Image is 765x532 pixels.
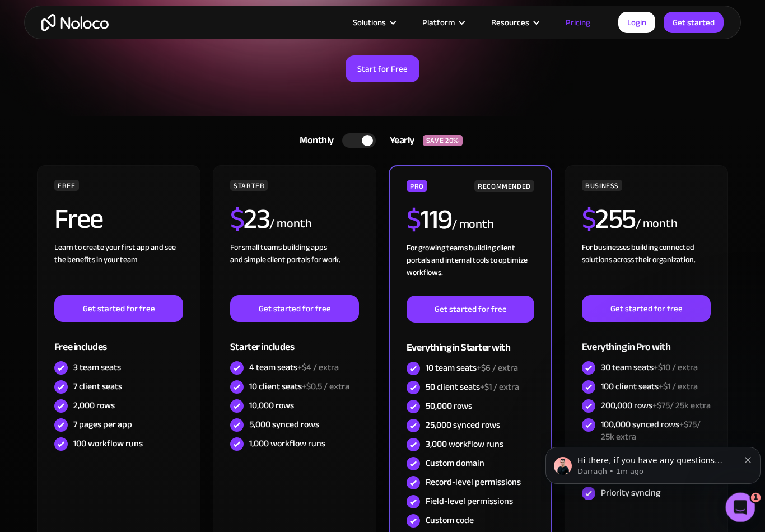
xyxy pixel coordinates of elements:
span: +$75/ 25k extra [652,397,711,414]
span: $ [582,193,596,245]
a: Login [618,12,655,33]
div: / month [452,216,494,234]
span: +$0.5 / extra [302,378,349,395]
a: Get started [664,12,724,33]
span: 1 [751,493,761,503]
a: Get started for free [54,295,183,322]
div: Platform [408,15,477,30]
div: 25,000 synced rows [426,419,500,431]
div: 3,000 workflow runs [426,438,503,450]
span: +$4 / extra [297,359,339,376]
div: 100 client seats [601,380,698,393]
div: 50 client seats [426,381,519,393]
div: Platform [422,15,455,30]
div: 200,000 rows [601,399,711,412]
div: STARTER [230,180,268,191]
span: +$1 / extra [480,379,519,395]
div: Record-level permissions [426,476,521,488]
div: SAVE 20% [423,135,463,146]
div: 5,000 synced rows [249,418,319,431]
div: 10 team seats [426,362,518,374]
iframe: Intercom notifications message [541,423,765,502]
h2: Free [54,205,103,233]
div: 10 client seats [249,380,349,393]
div: 100 workflow runs [73,437,143,450]
div: 30 team seats [601,361,698,374]
div: / month [269,215,311,233]
a: Get started for free [230,295,359,322]
span: +$10 / extra [654,359,698,376]
a: Get started for free [407,296,534,323]
div: Free includes [54,322,183,358]
div: Custom code [426,514,474,526]
span: +$1 / extra [659,378,698,395]
div: Everything in Pro with [582,322,711,358]
div: Everything in Starter with [407,323,534,359]
span: $ [407,193,421,246]
div: FREE [54,180,79,191]
span: $ [230,193,244,245]
a: Get started for free [582,295,711,322]
div: 4 team seats [249,361,339,374]
div: PRO [407,180,427,192]
a: home [41,14,109,31]
div: RECOMMENDED [474,180,534,192]
div: Solutions [353,15,386,30]
div: For growing teams building client portals and internal tools to optimize workflows. [407,242,534,296]
div: For small teams building apps and simple client portals for work. ‍ [230,241,359,295]
a: Start for Free [346,55,419,82]
div: Solutions [339,15,408,30]
div: 1,000 workflow runs [249,437,325,450]
div: Custom domain [426,457,484,469]
h2: 119 [407,206,452,234]
div: BUSINESS [582,180,622,191]
div: 7 client seats [73,380,122,393]
div: 2,000 rows [73,399,115,412]
div: Resources [491,15,529,30]
div: Resources [477,15,552,30]
span: +$6 / extra [477,360,518,376]
div: 50,000 rows [426,400,472,412]
h2: 255 [582,205,636,233]
div: Yearly [376,132,423,149]
h2: 23 [230,205,270,233]
div: Field-level permissions [426,495,513,507]
div: Monthly [286,132,342,149]
iframe: Intercom live chat [726,493,755,522]
div: / month [636,215,678,233]
div: 100,000 synced rows [601,418,711,443]
div: 7 pages per app [73,418,132,431]
div: 3 team seats [73,361,121,374]
div: Starter includes [230,322,359,358]
a: Pricing [552,15,604,30]
div: 10,000 rows [249,399,294,412]
div: For businesses building connected solutions across their organization. ‍ [582,241,711,295]
div: Learn to create your first app and see the benefits in your team ‍ [54,241,183,295]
